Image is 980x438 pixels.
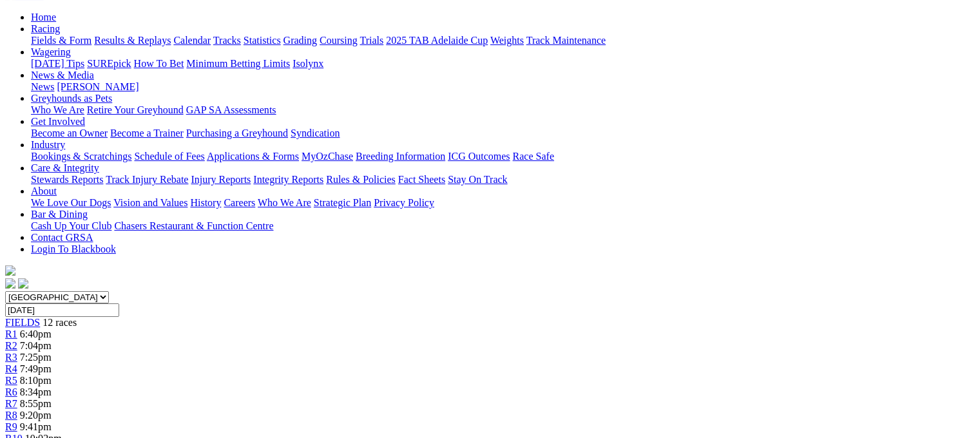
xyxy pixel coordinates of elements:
[5,410,17,421] a: R8
[31,197,111,208] a: We Love Our Dogs
[5,265,15,276] img: logo-grsa-white.png
[31,197,975,209] div: About
[224,197,255,208] a: Careers
[31,116,85,127] a: Get Involved
[20,398,52,409] span: 8:55pm
[356,151,445,162] a: Breeding Information
[106,174,188,185] a: Track Injury Rebate
[186,58,290,69] a: Minimum Betting Limits
[134,58,184,69] a: How To Bet
[43,317,77,328] span: 12 races
[5,317,40,328] span: FIELDS
[291,128,340,138] a: Syndication
[31,81,975,93] div: News & Media
[5,375,17,386] a: R5
[113,197,187,208] a: Vision and Values
[31,128,975,139] div: Get Involved
[5,398,17,409] a: R7
[20,352,52,363] span: 7:25pm
[5,386,17,397] a: R6
[31,174,975,186] div: Care & Integrity
[293,58,323,69] a: Isolynx
[191,174,251,185] a: Injury Reports
[512,151,553,162] a: Race Safe
[31,35,975,46] div: Racing
[207,151,299,162] a: Applications & Forms
[31,12,56,23] a: Home
[283,35,317,46] a: Grading
[31,104,84,115] a: Who We Are
[5,421,17,432] a: R9
[31,58,84,69] a: [DATE] Tips
[31,35,91,46] a: Fields & Form
[186,128,288,138] a: Purchasing a Greyhound
[326,174,396,185] a: Rules & Policies
[57,81,139,92] a: [PERSON_NAME]
[398,174,445,185] a: Fact Sheets
[87,58,131,69] a: SUREpick
[134,151,204,162] a: Schedule of Fees
[320,35,358,46] a: Coursing
[31,46,71,57] a: Wagering
[213,35,241,46] a: Tracks
[526,35,606,46] a: Track Maintenance
[31,209,88,220] a: Bar & Dining
[253,174,323,185] a: Integrity Reports
[173,35,211,46] a: Calendar
[31,70,94,81] a: News & Media
[5,363,17,374] a: R4
[114,220,273,231] a: Chasers Restaurant & Function Centre
[20,410,52,421] span: 9:20pm
[31,220,975,232] div: Bar & Dining
[448,174,507,185] a: Stay On Track
[31,220,111,231] a: Cash Up Your Club
[31,139,65,150] a: Industry
[110,128,184,138] a: Become a Trainer
[490,35,524,46] a: Weights
[5,352,17,363] a: R3
[314,197,371,208] a: Strategic Plan
[31,81,54,92] a: News
[31,23,60,34] a: Racing
[31,162,99,173] a: Care & Integrity
[31,128,108,138] a: Become an Owner
[18,278,28,289] img: twitter.svg
[31,232,93,243] a: Contact GRSA
[31,243,116,254] a: Login To Blackbook
[20,340,52,351] span: 7:04pm
[31,151,975,162] div: Industry
[31,151,131,162] a: Bookings & Scratchings
[5,340,17,351] a: R2
[31,186,57,196] a: About
[31,174,103,185] a: Stewards Reports
[360,35,383,46] a: Trials
[386,35,488,46] a: 2025 TAB Adelaide Cup
[31,104,975,116] div: Greyhounds as Pets
[302,151,353,162] a: MyOzChase
[258,197,311,208] a: Who We Are
[186,104,276,115] a: GAP SA Assessments
[87,104,184,115] a: Retire Your Greyhound
[190,197,221,208] a: History
[20,375,52,386] span: 8:10pm
[5,303,119,317] input: Select date
[31,93,112,104] a: Greyhounds as Pets
[94,35,171,46] a: Results & Replays
[5,328,17,339] a: R1
[20,363,52,374] span: 7:49pm
[5,278,15,289] img: facebook.svg
[244,35,281,46] a: Statistics
[374,197,434,208] a: Privacy Policy
[31,58,975,70] div: Wagering
[20,328,52,339] span: 6:40pm
[20,421,52,432] span: 9:41pm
